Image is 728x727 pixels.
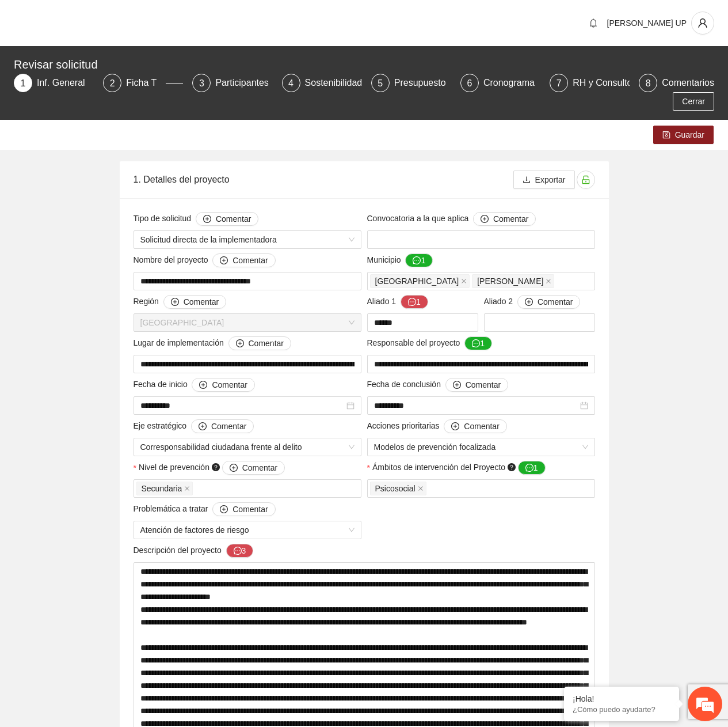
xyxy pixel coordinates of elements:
[483,74,544,92] div: Cronograma
[484,295,581,309] span: Aliado 2
[692,18,714,28] span: user
[477,275,543,287] span: [PERSON_NAME]
[196,212,258,226] button: Tipo de solicitud
[375,275,459,287] span: [GEOGRAPHIC_DATA]
[134,502,276,516] span: Problemática a tratar
[673,92,714,111] button: Cerrar
[199,381,207,390] span: plus-circle
[37,74,94,92] div: Inf. General
[134,212,259,226] span: Tipo de solicitud
[525,298,533,307] span: plus-circle
[585,18,602,28] span: bell
[538,296,573,308] span: Comentar
[14,55,707,74] div: Revisar solicitud
[212,463,220,471] span: question-circle
[639,74,714,92] div: 8Comentarios
[140,521,355,539] span: Atención de factores de riesgo
[184,296,219,308] span: Comentar
[134,378,255,392] span: Fecha de inicio
[550,74,630,92] div: 7RH y Consultores
[134,253,276,267] span: Nombre del proyecto
[444,419,506,433] button: Acciones prioritarias
[682,95,705,108] span: Cerrar
[460,74,540,92] div: 6Cronograma
[14,74,94,92] div: 1Inf. General
[140,438,355,456] span: Corresponsabilidad ciudadana frente al delito
[212,502,275,516] button: Problemática a tratar
[203,215,211,224] span: plus-circle
[140,231,355,248] span: Solicitud directa de la implementadora
[374,438,588,456] span: Modelos de prevención focalizada
[518,461,546,475] button: Ámbitos de intervención del Proyecto question-circle
[67,154,159,270] span: Estamos en línea.
[464,420,499,433] span: Comentar
[232,503,268,516] span: Comentar
[216,213,251,225] span: Comentar
[584,14,603,32] button: bell
[215,74,278,92] div: Participantes
[607,18,687,28] span: [PERSON_NAME] UP
[523,176,531,185] span: download
[418,486,424,491] span: close
[466,378,501,391] span: Comentar
[573,74,654,92] div: RH y Consultores
[134,163,513,196] div: 1. Detalles del proyecto
[472,339,480,349] span: message
[60,59,193,74] div: Chatee con nosotros ahora
[461,278,467,284] span: close
[282,74,362,92] div: 4Sostenibilidad
[222,461,285,475] button: Nivel de prevención question-circle
[103,74,183,92] div: 2Ficha T
[134,419,254,433] span: Eje estratégico
[535,173,566,186] span: Exportar
[212,378,247,391] span: Comentar
[370,274,470,288] span: Chihuahua
[525,464,533,473] span: message
[378,78,383,88] span: 5
[171,298,179,307] span: plus-circle
[134,336,291,350] span: Lugar de implementación
[405,253,433,267] button: Municipio
[199,422,207,431] span: plus-circle
[192,378,254,392] button: Fecha de inicio
[236,339,244,349] span: plus-circle
[199,78,204,88] span: 3
[557,78,562,88] span: 7
[367,295,428,309] span: Aliado 1
[288,78,294,88] span: 4
[453,381,461,390] span: plus-circle
[662,131,670,140] span: save
[372,461,546,475] span: Ámbitos de intervención del Proyecto
[445,378,508,392] button: Fecha de conclusión
[212,253,275,267] button: Nombre del proyecto
[139,461,285,475] span: Nivel de prevención
[134,544,254,558] span: Descripción del proyecto
[21,78,26,88] span: 1
[367,253,433,267] span: Municipio
[370,482,426,495] span: Psicosocial
[192,74,272,92] div: 3Participantes
[191,419,254,433] button: Eje estratégico
[646,78,651,88] span: 8
[517,295,580,309] button: Aliado 2
[211,420,246,433] span: Comentar
[234,547,242,556] span: message
[508,463,516,471] span: question-circle
[305,74,372,92] div: Sostenibilidad
[653,126,714,144] button: saveGuardar
[573,694,670,703] div: ¡Hola!
[249,337,284,350] span: Comentar
[142,482,182,495] span: Secundaria
[140,314,355,331] span: Chihuahua
[546,278,551,284] span: close
[464,336,492,350] button: Responsable del proyecto
[577,175,594,184] span: unlock
[675,128,704,141] span: Guardar
[184,486,190,491] span: close
[226,544,254,558] button: Descripción del proyecto
[691,12,714,35] button: user
[467,78,472,88] span: 6
[367,419,507,433] span: Acciones prioritarias
[573,705,670,714] p: ¿Cómo puedo ayudarte?
[242,461,277,474] span: Comentar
